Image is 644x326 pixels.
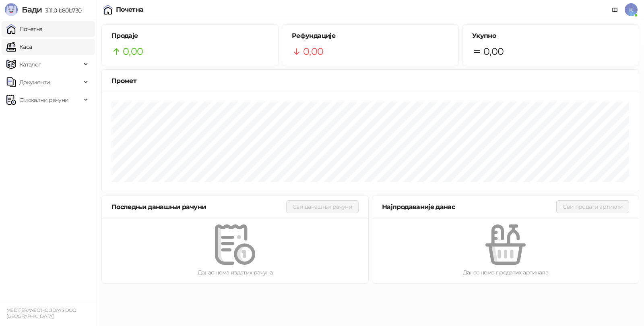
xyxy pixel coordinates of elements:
[19,74,50,90] span: Документи
[483,44,504,59] span: 0,00
[556,200,629,213] button: Сви продати артикли
[292,31,449,41] h5: Рефундације
[22,5,42,15] span: Бади
[115,268,355,277] div: Данас нема издатих рачуна
[625,3,638,16] span: K
[42,7,81,14] span: 3.11.0-b80b730
[116,6,144,13] div: Почетна
[382,202,556,212] div: Најпродаваније данас
[472,31,629,41] h5: Укупно
[123,44,143,59] span: 0,00
[385,268,626,277] div: Данас нема продатих артикала
[19,92,68,108] span: Фискални рачуни
[286,200,359,213] button: Сви данашњи рачуни
[5,3,18,16] img: Logo
[609,3,621,16] a: Документација
[111,202,286,212] div: Последњи данашњи рачуни
[111,76,629,86] div: Промет
[6,39,32,55] a: Каса
[6,21,43,37] a: Почетна
[19,56,41,73] span: Каталог
[303,44,323,59] span: 0,00
[111,31,268,41] h5: Продаје
[6,307,76,319] small: MEDITERANEO HOLIDAYS DOO [GEOGRAPHIC_DATA]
